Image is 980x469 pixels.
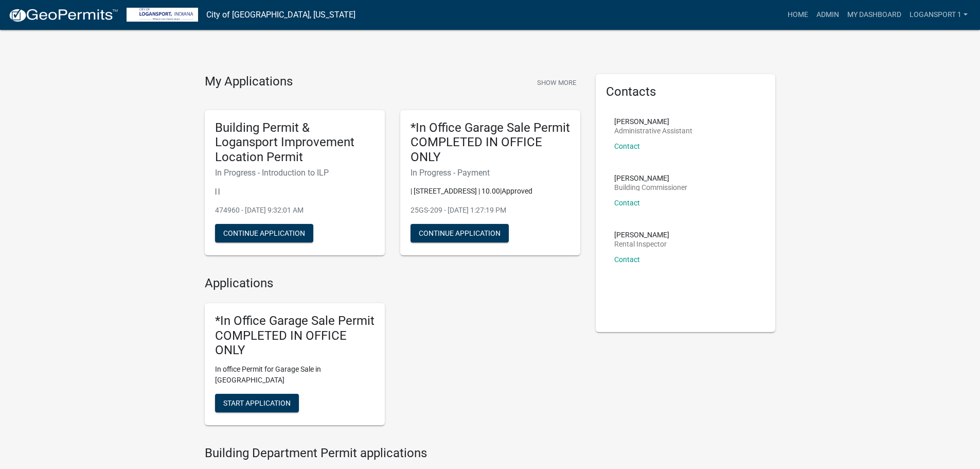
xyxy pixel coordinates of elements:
p: [PERSON_NAME] [614,231,669,238]
p: 474960 - [DATE] 9:32:01 AM [215,205,375,216]
button: Start Application [215,394,299,412]
p: [PERSON_NAME] [614,175,687,182]
a: Home [783,5,812,25]
a: Logansport 1 [905,5,972,25]
h4: Building Department Permit applications [205,446,580,461]
h4: My Applications [205,74,293,90]
p: Building Commissioner [614,184,687,191]
h5: Contacts [606,84,765,99]
span: Start Application [223,399,291,407]
p: In office Permit for Garage Sale in [GEOGRAPHIC_DATA] [215,364,375,386]
button: Continue Application [411,224,509,242]
h5: Building Permit & Logansport Improvement Location Permit [215,120,375,165]
button: Continue Application [215,224,313,242]
p: Rental Inspector [614,240,669,248]
h5: *In Office Garage Sale Permit COMPLETED IN OFFICE ONLY [215,314,375,358]
h4: Applications [205,276,580,291]
a: Admin [812,5,843,25]
p: | | [215,186,375,197]
img: City of Logansport, Indiana [127,8,198,22]
a: City of [GEOGRAPHIC_DATA], [US_STATE] [206,6,355,24]
a: My Dashboard [843,5,905,25]
h5: *In Office Garage Sale Permit COMPLETED IN OFFICE ONLY [411,120,570,165]
h6: In Progress - Payment [411,168,570,178]
button: Show More [533,74,580,91]
a: Contact [614,255,640,264]
p: Administrative Assistant [614,127,692,134]
p: [PERSON_NAME] [614,118,692,125]
h6: In Progress - Introduction to ILP [215,168,375,178]
p: 25GS-209 - [DATE] 1:27:19 PM [411,205,570,216]
p: | [STREET_ADDRESS] | 10.00|Approved [411,186,570,197]
a: Contact [614,199,640,207]
a: Contact [614,142,640,150]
